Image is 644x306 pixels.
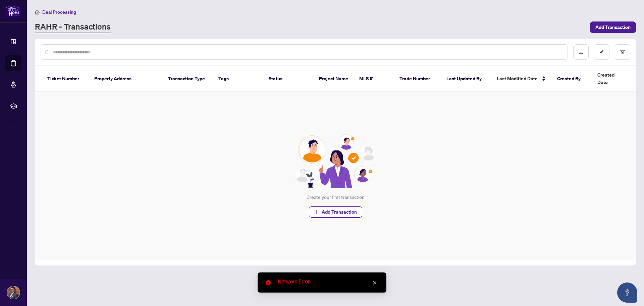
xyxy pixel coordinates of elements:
[292,134,379,188] img: Null State Icon
[371,279,378,287] a: Close
[617,282,637,303] button: Open asap
[441,66,491,92] th: Last Updated By
[497,75,538,82] span: Last Modified Date
[615,44,630,60] button: filter
[42,9,76,15] span: Deal Processing
[394,66,441,92] th: Trade Number
[278,278,378,286] div: Network Error
[266,280,271,285] span: close-circle
[5,5,21,17] img: logo
[307,193,365,201] div: Create your first transaction
[314,210,319,214] span: plus
[322,207,357,217] span: Add Transaction
[89,66,163,92] th: Property Address
[263,66,314,92] th: Status
[594,44,609,60] button: edit
[491,66,552,92] th: Last Modified Date
[592,66,639,92] th: Created Date
[314,66,354,92] th: Project Name
[309,206,362,218] button: Add Transaction
[590,21,636,33] button: Add Transaction
[163,66,213,92] th: Transaction Type
[597,71,626,86] span: Created Date
[599,50,604,54] span: edit
[213,66,263,92] th: Tags
[372,280,377,285] span: close
[354,66,394,92] th: MLS #
[35,10,40,14] span: home
[573,44,589,60] button: download
[35,21,111,33] a: RAHR - Transactions
[595,22,631,33] span: Add Transaction
[7,286,20,299] img: Profile Icon
[620,50,625,54] span: filter
[552,66,592,92] th: Created By
[42,66,89,92] th: Ticket Number
[579,50,583,54] span: download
